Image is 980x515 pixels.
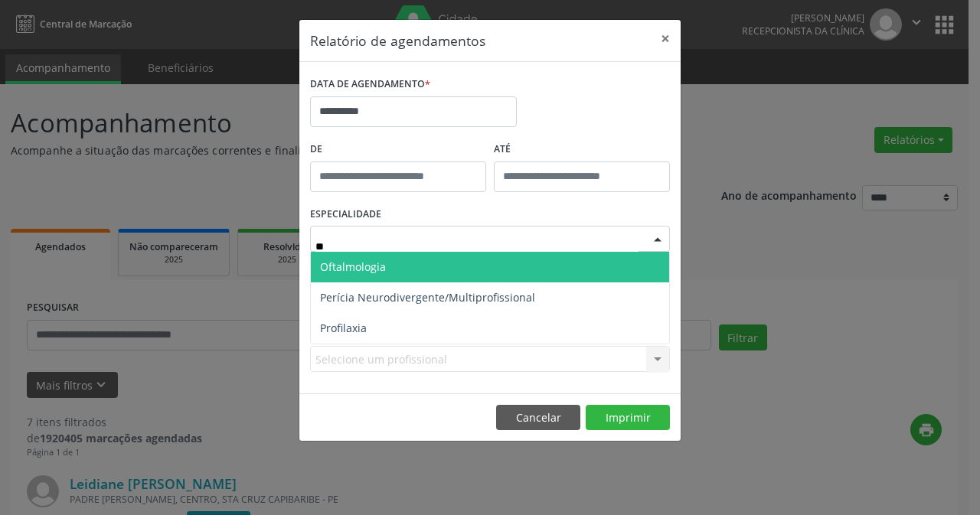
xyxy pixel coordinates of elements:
[310,203,381,227] label: ESPECIALIDADE
[310,138,486,161] label: De
[320,290,535,305] span: Perícia Neurodivergente/Multiprofissional
[310,31,485,51] h5: Relatório de agendamentos
[310,73,430,96] label: DATA DE AGENDAMENTO
[320,259,386,274] span: Oftalmologia
[586,405,670,431] button: Imprimir
[320,321,367,335] span: Profilaxia
[650,20,681,57] button: Close
[494,138,670,161] label: ATÉ
[496,405,580,431] button: Cancelar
